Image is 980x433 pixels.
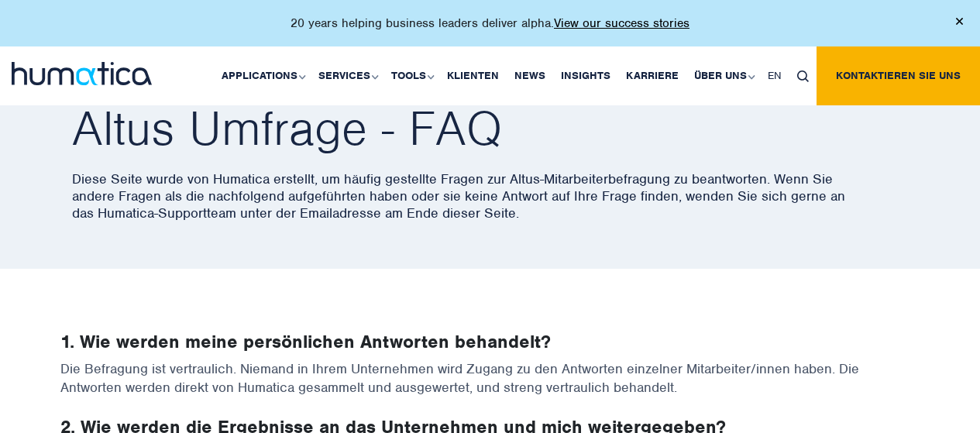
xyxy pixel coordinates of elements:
[12,62,152,85] img: logo
[553,46,618,105] a: Insights
[60,330,551,353] strong: 1. Wie werden meine persönlichen Antworten behandelt?
[291,15,689,31] p: 20 years helping business leaders deliver alpha.
[311,46,383,105] a: Services
[554,15,689,31] a: View our success stories
[72,170,932,222] p: Diese Seite wurde von Humatica erstellt, um häufig gestellte Fragen zur Altus-Mitarbeiterbefragun...
[383,46,439,105] a: Tools
[618,46,686,105] a: Karriere
[817,46,980,105] a: Kontaktieren Sie uns
[72,105,932,152] h2: Altus Umfrage - FAQ
[439,46,507,105] a: Klienten
[686,46,760,105] a: Über uns
[507,46,553,105] a: News
[768,69,782,82] span: EN
[60,359,920,416] p: Die Befragung ist vertraulich. Niemand in Ihrem Unternehmen wird Zugang zu den Antworten einzelne...
[214,46,311,105] a: Applications
[797,70,809,82] img: search_icon
[760,46,789,105] a: EN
